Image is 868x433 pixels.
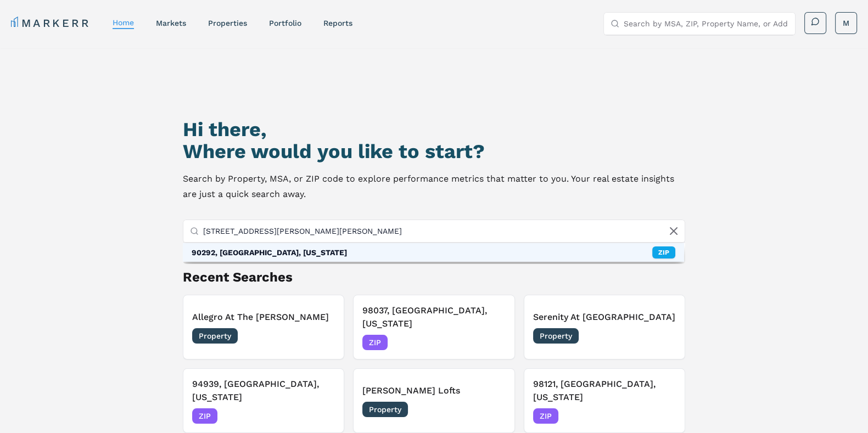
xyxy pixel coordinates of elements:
[362,335,388,350] span: ZIP
[192,378,335,404] h3: 94939, [GEOGRAPHIC_DATA], [US_STATE]
[208,19,247,27] a: properties
[651,410,676,421] span: [DATE]
[524,295,685,359] button: Serenity At [GEOGRAPHIC_DATA]Property[DATE]
[533,378,676,404] h3: 98121, [GEOGRAPHIC_DATA], [US_STATE]
[652,246,675,258] div: ZIP
[183,243,684,262] div: Suggestions
[310,330,335,341] span: [DATE]
[362,402,408,417] span: Property
[203,220,678,242] input: Search by MSA, ZIP, Property Name, or Address
[835,12,857,34] button: M
[269,19,301,27] a: Portfolio
[183,243,684,262] div: ZIP: 90292, Marina del Rey, California
[11,15,91,31] a: MARKERR
[533,328,579,344] span: Property
[113,18,134,27] a: home
[533,311,676,324] h3: Serenity At [GEOGRAPHIC_DATA]
[524,368,685,433] button: 98121, [GEOGRAPHIC_DATA], [US_STATE]ZIP[DATE]
[183,295,344,359] button: Allegro At The [PERSON_NAME]Property[DATE]
[183,268,685,286] h2: Recent Searches
[183,171,685,202] p: Search by Property, MSA, or ZIP code to explore performance metrics that matter to you. Your real...
[192,311,335,324] h3: Allegro At The [PERSON_NAME]
[533,408,558,424] span: ZIP
[310,410,335,421] span: [DATE]
[481,404,506,415] span: [DATE]
[624,13,788,35] input: Search by MSA, ZIP, Property Name, or Address
[843,18,849,29] span: M
[651,330,676,341] span: [DATE]
[156,19,186,27] a: markets
[353,295,514,359] button: 98037, [GEOGRAPHIC_DATA], [US_STATE]ZIP[DATE]
[362,304,505,330] h3: 98037, [GEOGRAPHIC_DATA], [US_STATE]
[183,368,344,433] button: 94939, [GEOGRAPHIC_DATA], [US_STATE]ZIP[DATE]
[481,337,506,348] span: [DATE]
[183,140,685,162] h2: Where would you like to start?
[192,328,238,344] span: Property
[183,119,685,140] h1: Hi there,
[192,408,217,424] span: ZIP
[192,247,347,258] div: 90292, [GEOGRAPHIC_DATA], [US_STATE]
[362,384,505,397] h3: [PERSON_NAME] Lofts
[353,368,514,433] button: [PERSON_NAME] LoftsProperty[DATE]
[323,19,352,27] a: reports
